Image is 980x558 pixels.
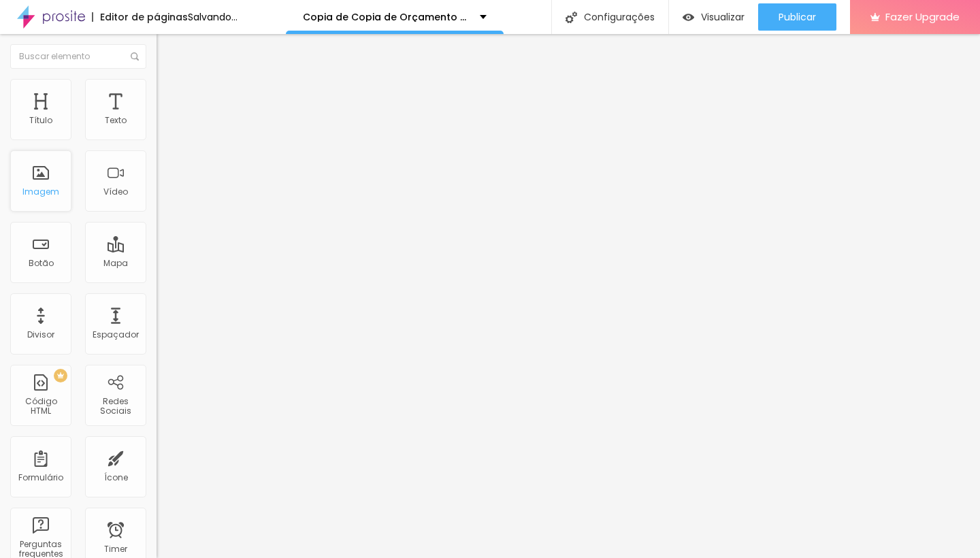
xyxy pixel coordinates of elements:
div: Ícone [104,473,128,482]
div: Formulário [18,473,63,482]
div: Texto [105,116,127,125]
input: Buscar elemento [10,44,146,69]
div: Botão [29,259,54,268]
div: Título [29,116,52,125]
div: Salvando... [188,12,238,22]
div: Editor de páginas [92,12,188,22]
span: Publicar [779,12,816,22]
div: Timer [104,544,127,554]
img: Icone [131,52,139,61]
div: Imagem [22,187,59,197]
img: view-1.svg [683,12,694,23]
img: Icone [566,12,577,23]
div: Redes Sociais [88,397,142,416]
button: Visualizar [669,3,758,31]
div: Mapa [103,259,128,268]
iframe: Editor [157,34,980,558]
p: Copia de Copia de Orçamento Casamento25 -26 [303,12,470,22]
div: Espaçador [93,330,139,340]
span: Fazer Upgrade [885,11,960,22]
div: Código HTML [14,397,67,416]
button: Publicar [758,3,836,31]
div: Divisor [27,330,54,340]
span: Visualizar [701,12,745,22]
div: Vídeo [103,187,128,197]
